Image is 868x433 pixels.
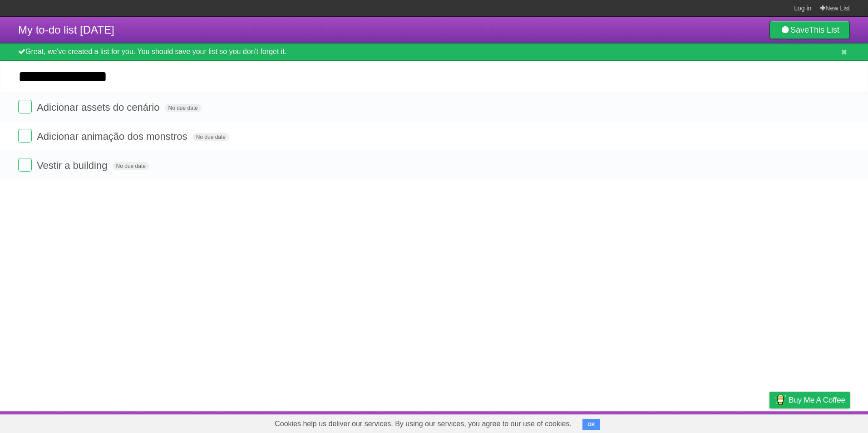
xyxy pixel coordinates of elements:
span: Cookies help us deliver our services. By using our services, you agree to our use of cookies. [266,415,581,433]
label: Done [18,158,32,172]
span: Adicionar assets do cenário [37,102,162,113]
a: Terms [727,413,747,431]
span: My to-do list [DATE] [18,24,114,36]
span: No due date [192,133,229,141]
span: Vestir a building [37,160,109,171]
img: Buy me a coffee [774,392,786,408]
span: No due date [165,104,202,112]
label: Done [18,129,32,143]
b: This List [809,25,839,34]
button: OK [582,419,600,430]
a: Privacy [758,413,781,431]
a: Buy me a coffee [769,392,850,408]
span: Buy me a coffee [789,392,845,408]
a: About [649,413,668,431]
label: Done [18,100,32,113]
a: Suggest a feature [793,413,850,431]
span: No due date [113,162,149,170]
span: Adicionar animação dos monstros [37,131,189,142]
a: SaveThis List [769,21,850,39]
a: Developers [679,413,715,431]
